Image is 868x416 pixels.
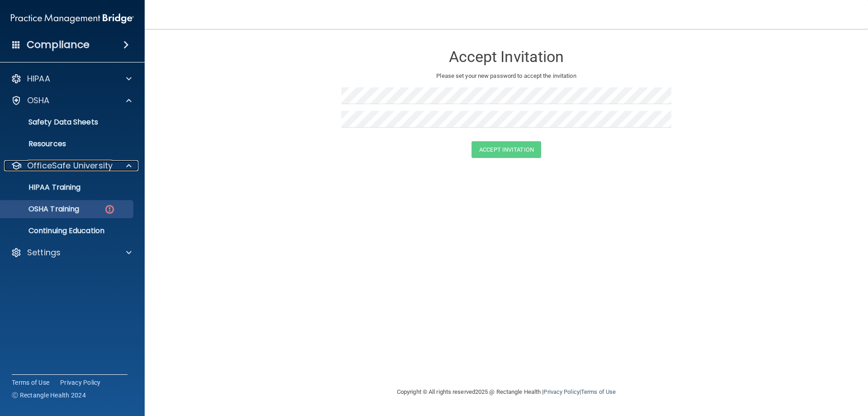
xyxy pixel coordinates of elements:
p: HIPAA [27,73,50,84]
a: OfficeSafe University [11,160,132,171]
h3: Accept Invitation [341,48,671,65]
button: Accept Invitation [472,141,541,158]
p: Please set your new password to accept the invitation [348,71,665,81]
a: Settings [11,247,132,258]
img: danger-circle.6113f641.png [104,204,115,215]
p: Settings [27,247,61,258]
span: Ⓒ Rectangle Health 2024 [12,391,86,400]
a: Terms of Use [12,378,49,387]
p: Safety Data Sheets [6,118,129,127]
p: Continuing Education [6,226,129,235]
h4: Compliance [27,38,90,51]
a: HIPAA [11,73,132,84]
p: OSHA Training [6,205,79,214]
p: HIPAA Training [6,183,80,192]
a: Terms of Use [581,388,616,395]
p: Resources [6,139,129,148]
p: OfficeSafe University [27,160,113,171]
div: Copyright © All rights reserved 2025 @ Rectangle Health | | [341,378,671,406]
a: Privacy Policy [60,378,101,387]
a: Privacy Policy [543,388,579,395]
p: OSHA [27,95,50,106]
a: OSHA [11,95,132,106]
img: PMB logo [11,10,134,28]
